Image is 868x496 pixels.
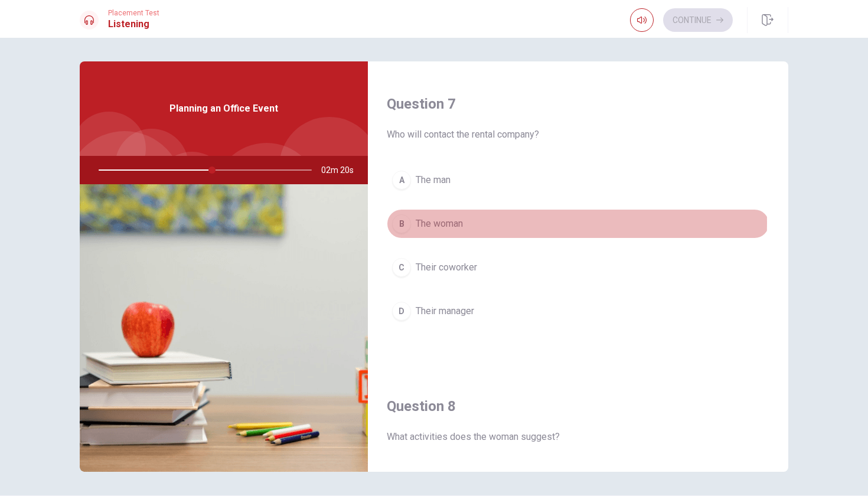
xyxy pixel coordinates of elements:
h4: Question 7 [387,94,769,113]
h1: Listening [108,17,159,31]
button: DTheir manager [387,296,769,326]
button: BThe woman [387,209,769,239]
div: D [392,302,411,321]
span: Their coworker [416,260,477,275]
div: C [392,258,411,277]
span: 02m 20s [321,156,363,184]
span: Their manager [416,304,474,318]
button: CTheir coworker [387,253,769,282]
span: What activities does the woman suggest? [387,430,769,444]
span: Who will contact the rental company? [387,128,769,142]
button: AThe man [387,165,769,195]
img: Planning an Office Event [80,184,368,472]
h4: Question 8 [387,397,769,416]
span: Placement Test [108,9,159,17]
div: A [392,171,411,190]
div: B [392,214,411,233]
span: The woman [416,217,463,231]
span: Planning an Office Event [169,102,278,116]
span: The man [416,173,451,187]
